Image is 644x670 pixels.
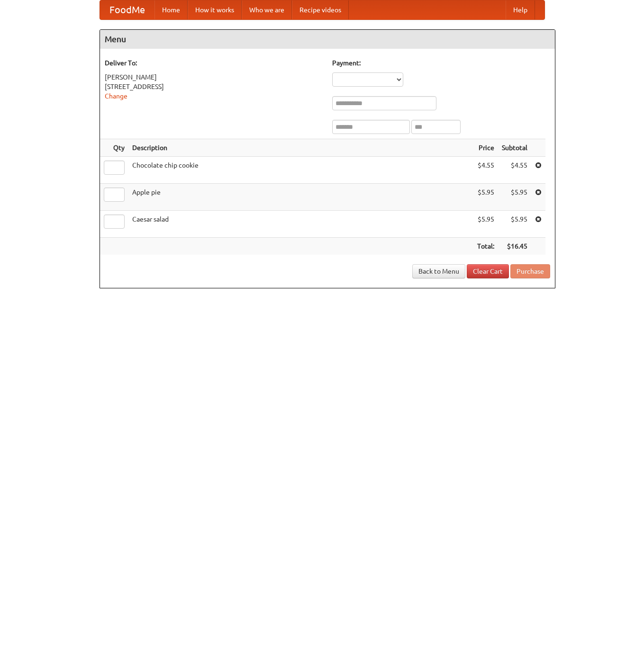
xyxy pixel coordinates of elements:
[473,157,498,184] td: $4.55
[128,139,473,157] th: Description
[100,0,154,19] a: FoodMe
[467,264,509,278] a: Clear Cart
[292,0,349,19] a: Recipe videos
[498,238,531,255] th: $16.45
[473,211,498,238] td: $5.95
[498,211,531,238] td: $5.95
[506,0,535,19] a: Help
[105,58,323,68] h5: Deliver To:
[128,211,473,238] td: Caesar salad
[473,238,498,255] th: Total:
[100,139,128,157] th: Qty
[498,139,531,157] th: Subtotal
[242,0,292,19] a: Who we are
[105,72,323,82] div: [PERSON_NAME]
[100,30,555,49] h4: Menu
[105,92,127,100] a: Change
[105,82,323,91] div: [STREET_ADDRESS]
[332,58,550,68] h5: Payment:
[473,184,498,211] td: $5.95
[412,264,465,278] a: Back to Menu
[128,157,473,184] td: Chocolate chip cookie
[498,184,531,211] td: $5.95
[473,139,498,157] th: Price
[128,184,473,211] td: Apple pie
[498,157,531,184] td: $4.55
[154,0,188,19] a: Home
[510,264,550,278] button: Purchase
[188,0,242,19] a: How it works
